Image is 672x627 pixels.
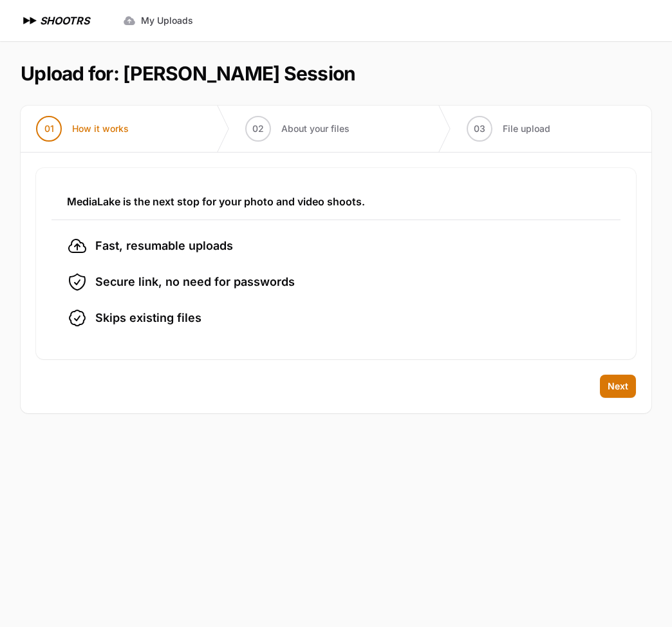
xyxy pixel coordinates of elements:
[281,122,350,135] span: About your files
[451,106,566,152] button: 03 File upload
[115,9,201,32] a: My Uploads
[141,14,193,27] span: My Uploads
[474,122,485,135] span: 03
[21,13,40,28] img: SHOOTRS
[21,62,355,85] h1: Upload for: [PERSON_NAME] Session
[600,375,636,398] button: Next
[67,194,605,209] h3: MediaLake is the next stop for your photo and video shoots.
[252,122,264,135] span: 02
[230,106,365,152] button: 02 About your files
[608,380,628,393] span: Next
[44,122,54,135] span: 01
[72,122,129,135] span: How it works
[95,237,233,255] span: Fast, resumable uploads
[503,122,550,135] span: File upload
[40,13,89,28] h1: SHOOTRS
[21,106,144,152] button: 01 How it works
[95,309,201,327] span: Skips existing files
[21,13,89,28] a: SHOOTRS SHOOTRS
[95,273,295,291] span: Secure link, no need for passwords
